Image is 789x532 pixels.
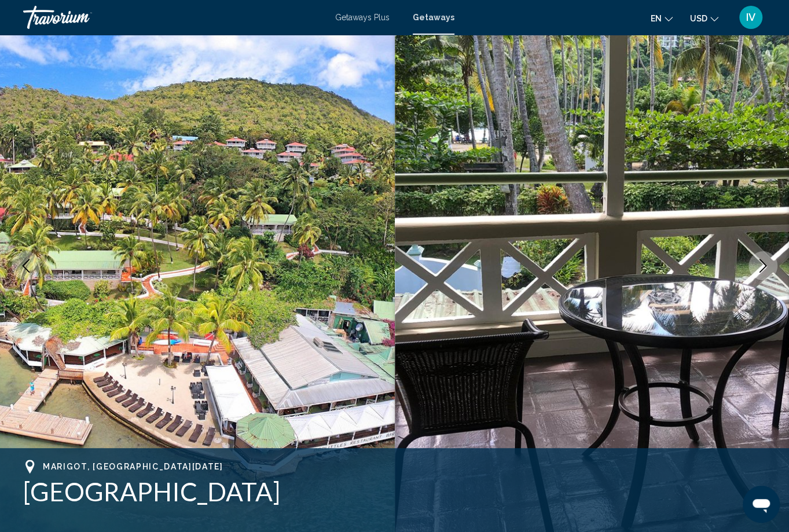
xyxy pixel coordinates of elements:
button: Change language [651,10,673,27]
a: Getaways Plus [335,13,390,22]
button: User Menu [736,5,766,30]
h1: [GEOGRAPHIC_DATA] [23,476,766,507]
button: Change currency [690,10,718,27]
button: Previous image [12,251,41,280]
span: USD [690,14,707,23]
a: Getaways [413,13,454,22]
button: Next image [748,251,777,280]
a: Travorium [23,6,324,29]
span: en [651,14,662,23]
span: Marigot, [GEOGRAPHIC_DATA][DATE] [43,462,223,471]
span: IV [746,12,755,23]
iframe: Кнопка запуска окна обмена сообщениями [743,486,780,523]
